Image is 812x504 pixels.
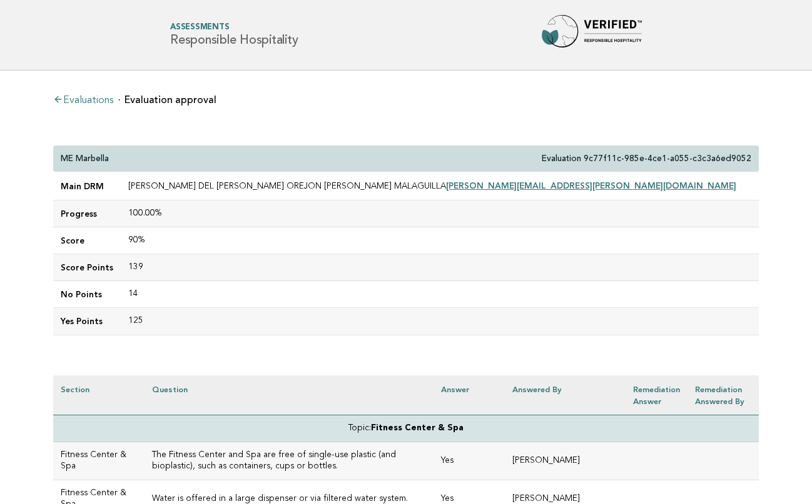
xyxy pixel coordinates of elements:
[434,442,505,480] td: Yes
[53,227,121,254] td: Score
[170,24,298,47] h1: Responsible Hospitality
[53,200,121,227] td: Progress
[53,442,145,480] td: Fitness Center & Spa
[626,375,688,415] th: Remediation Answer
[446,180,736,190] a: [PERSON_NAME][EMAIL_ADDRESS][PERSON_NAME][DOMAIN_NAME]
[371,424,464,432] strong: Fitness Center & Spa
[170,24,298,32] span: Assessments
[145,375,434,415] th: Question
[121,254,759,281] td: 139
[121,281,759,308] td: 14
[121,172,759,200] td: [PERSON_NAME] DEL [PERSON_NAME] OREJON [PERSON_NAME] MALAGUILLA
[53,96,113,106] a: Evaluations
[53,281,121,308] td: No Points
[61,153,109,164] p: ME Marbella
[118,95,216,105] li: Evaluation approval
[542,15,642,55] img: Forbes Travel Guide
[53,308,121,335] td: Yes Points
[505,442,626,480] td: [PERSON_NAME]
[121,200,759,227] td: 100.00%
[688,375,759,415] th: Remediation Answered by
[121,308,759,335] td: 125
[53,254,121,281] td: Score Points
[152,450,426,472] h3: The Fitness Center and Spa are free of single-use plastic (and bioplastic), such as containers, c...
[434,375,505,415] th: Answer
[542,153,751,164] p: Evaluation 9c77f11c-985e-4ce1-a055-c3c3a6ed9052
[53,375,145,415] th: Section
[505,375,626,415] th: Answered by
[53,172,121,200] td: Main DRM
[53,415,759,442] td: Topic:
[121,227,759,254] td: 90%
